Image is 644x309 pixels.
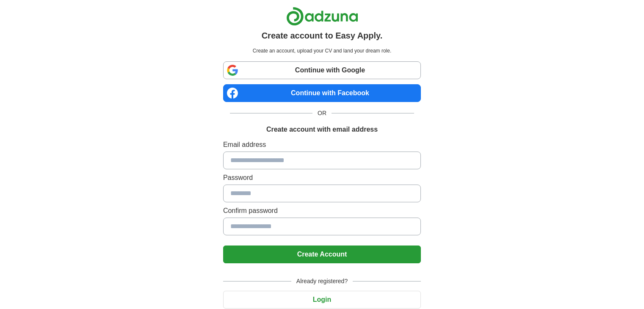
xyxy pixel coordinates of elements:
h1: Create account with email address [266,124,378,135]
label: Email address [223,140,421,150]
span: OR [312,109,332,118]
button: Login [223,291,421,309]
a: Login [223,296,421,303]
button: Create Account [223,246,421,263]
span: Already registered? [291,277,353,286]
a: Continue with Google [223,61,421,79]
a: Continue with Facebook [223,84,421,102]
p: Create an account, upload your CV and land your dream role. [225,47,419,55]
h1: Create account to Easy Apply. [262,29,383,42]
label: Password [223,173,421,183]
img: Adzuna logo [286,7,358,26]
label: Confirm password [223,206,421,216]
